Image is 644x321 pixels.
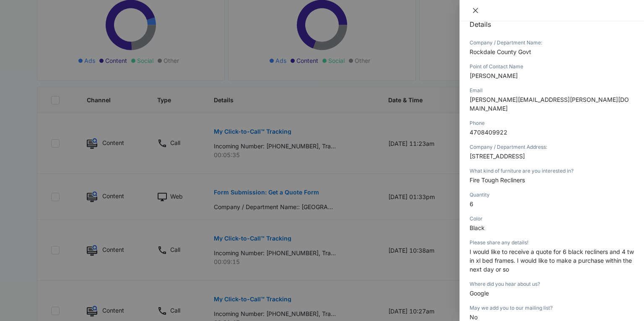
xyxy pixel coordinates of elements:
[470,39,634,47] div: Company / Department Name:
[470,191,634,199] div: Quantity
[470,19,634,29] h2: Details
[470,153,525,160] span: [STREET_ADDRESS]
[470,290,489,297] span: Google
[470,167,634,175] div: What kind of furniture are you interested in?
[470,224,485,231] span: Black
[470,239,634,246] div: Please share any details!
[470,119,634,127] div: Phone
[470,313,478,321] span: No
[470,143,634,151] div: Company / Department Address:
[470,96,629,112] span: [PERSON_NAME][EMAIL_ADDRESS][PERSON_NAME][DOMAIN_NAME]
[470,248,634,273] span: I would like to receive a quote for 6 black recliners and 4 twin xl bed frames. I would like to m...
[470,200,473,207] span: 6
[470,87,634,94] div: Email
[470,129,507,136] span: 4708409922
[470,48,531,55] span: Rockdale County Govt
[470,304,634,312] div: May we add you to our mailing list?
[470,7,481,14] button: Close
[470,176,525,184] span: Fire Tough Recliners
[472,7,479,14] span: close
[470,63,634,70] div: Point of Contact Name
[470,72,518,79] span: [PERSON_NAME]
[470,215,634,223] div: Color
[470,280,634,288] div: Where did you hear about us?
